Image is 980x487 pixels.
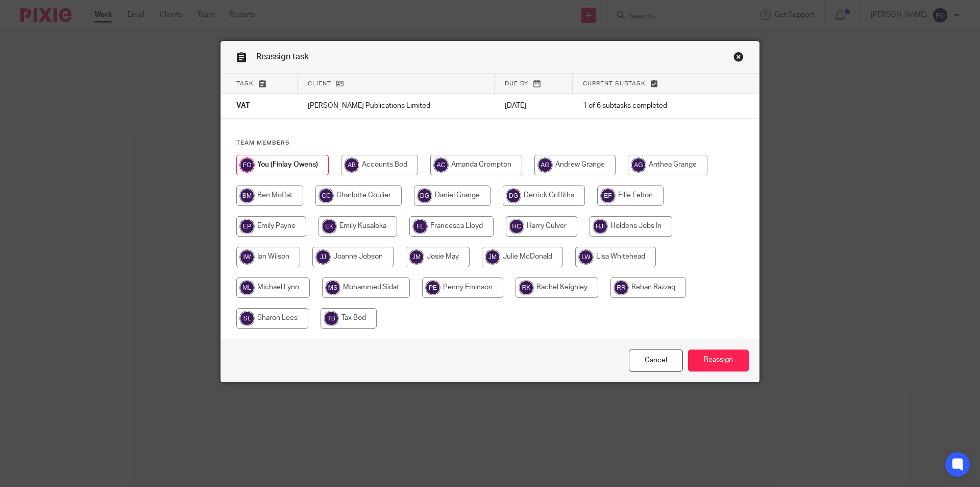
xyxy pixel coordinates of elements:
input: Reassign [688,350,749,372]
a: Close this dialog window [733,52,744,65]
span: Due by [505,81,528,86]
td: 1 of 6 subtasks completed [573,94,717,119]
span: VAT [236,103,250,110]
span: Client [308,81,331,86]
span: Reassign task [256,53,309,61]
p: [PERSON_NAME] Publications Limited [308,101,484,111]
span: Task [236,81,254,86]
a: Close this dialog window [629,350,683,372]
h4: Team members [236,139,744,147]
span: Current subtask [583,81,646,86]
p: [DATE] [505,101,562,111]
